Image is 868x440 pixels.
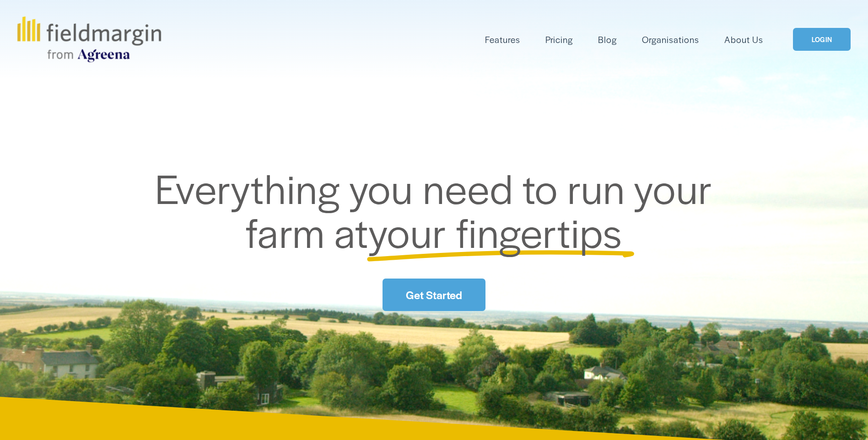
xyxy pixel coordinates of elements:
[17,16,161,62] img: fieldmargin.com
[383,279,485,311] a: Get Started
[485,33,520,46] span: Features
[598,32,617,47] a: Blog
[545,32,573,47] a: Pricing
[368,203,622,260] span: your fingertips
[155,159,722,260] span: Everything you need to run your farm at
[485,32,520,47] a: folder dropdown
[724,32,763,47] a: About Us
[793,28,851,51] a: LOGIN
[642,32,699,47] a: Organisations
